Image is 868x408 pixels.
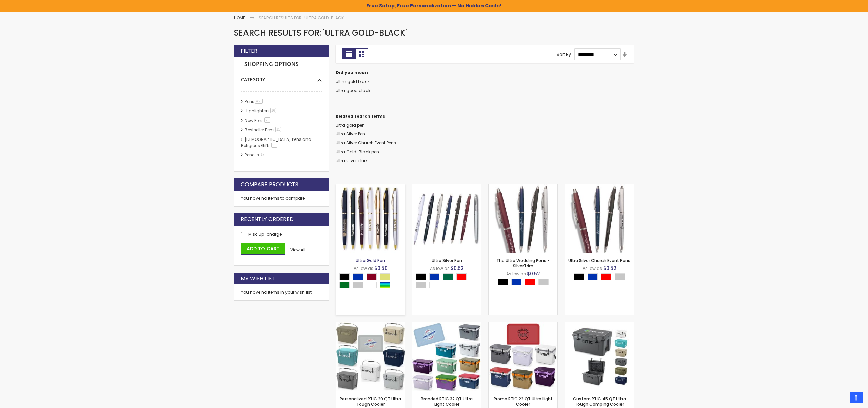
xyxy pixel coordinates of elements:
span: As low as [583,265,602,271]
div: You have no items in your wish list. [241,289,322,295]
span: 7 [271,162,276,167]
span: $0.52 [451,265,464,272]
div: Black [416,273,426,280]
span: View All [290,247,305,253]
a: Ultra Gold Pen [356,258,385,263]
strong: Grid [342,48,355,59]
span: $0.52 [527,270,540,277]
a: Ultra gold pen [336,122,365,128]
a: View All [290,247,305,253]
a: Custom RTIC 45 QT Ultra Tough Camping Cooler [565,322,634,328]
strong: Search results for: 'Ultra Gold-Black' [259,15,344,21]
div: Dark Green [443,273,453,280]
strong: My Wish List [241,275,275,282]
a: Custom RTIC 45 QT Ultra Tough Camping Cooler [573,396,626,407]
div: Silver [538,279,549,285]
span: 17 [260,152,265,157]
strong: Shopping Options [241,57,322,72]
a: Pencils17 [243,152,268,158]
span: Search results for: 'Ultra Gold-Black' [234,27,407,38]
a: ultra silver blue [336,158,367,164]
span: $0.52 [603,265,616,272]
span: Add to Cart [246,245,280,252]
dt: Related search terms [336,114,634,119]
div: You have no items to compare. [234,191,329,207]
div: Black [498,279,508,285]
a: Ultra Silver Church Event Pens [336,140,396,146]
button: Add to Cart [241,243,285,255]
div: Select A Color [574,273,628,282]
iframe: Google Customer Reviews [812,390,868,408]
div: Red [456,273,467,280]
div: Select A Color [498,279,552,287]
span: 16 [270,108,276,113]
a: hp-featured7 [243,162,278,167]
a: Promo RTIC 22 QT Ultra Light Cooler [494,396,553,407]
img: Personalized RTIC 20 QT Ultra Tough Cooler [336,322,405,391]
a: Branded RTIC 32 QT Ultra Light Cooler [412,322,481,328]
a: ultim gold black [336,79,370,84]
span: 20 [264,117,270,123]
a: Branded RTIC 32 QT Ultra Light Cooler [421,396,473,407]
strong: Filter [241,47,257,55]
div: White [367,282,377,288]
div: Select A Color [339,273,405,290]
a: Promo RTIC 22 QT Ultra Light Cooler [489,322,557,328]
span: 11 [275,127,281,132]
div: Category [241,71,322,83]
a: The Ultra Wedding Pens - SilverTrim [496,258,550,269]
a: New Pens20 [243,117,273,123]
a: Bestseller Pens11 [243,127,283,133]
div: Blue [353,273,363,280]
a: Personalized RTIC 20 QT Ultra Tough Cooler [336,322,405,328]
div: Red [601,273,611,280]
div: Black [339,273,350,280]
div: Blue [588,273,598,280]
div: Gold [380,273,390,280]
img: Promo RTIC 22 QT Ultra Light Cooler [489,322,557,391]
div: Silver [615,273,625,280]
div: Green [339,282,350,288]
a: Home [234,15,245,21]
a: Ultra Gold Pen [336,184,405,190]
a: Ultra Silver Church Event Pens [565,184,634,190]
span: 469 [255,99,263,104]
a: Misc up-charge [248,231,282,237]
dt: Did you mean [336,70,634,76]
div: Red [525,279,535,285]
span: As low as [354,265,373,271]
a: Ultra Silver Pen [412,184,481,190]
img: The Ultra Wedding Pens - SilverTrim [489,184,557,253]
div: Select A Color [416,273,481,290]
a: Ultra Silver Pen [432,258,462,263]
span: As low as [430,265,450,271]
div: Assorted [380,282,390,288]
img: Ultra Gold Pen [336,184,405,253]
a: ultra good black [336,88,370,93]
a: Pens469 [243,99,265,104]
img: Custom RTIC 45 QT Ultra Tough Camping Cooler [565,322,634,391]
a: Ultra Silver Pen [336,131,365,137]
a: Ultra Gold-Black pen [336,149,379,155]
strong: Compare Products [241,181,298,188]
img: Ultra Silver Pen [412,184,481,253]
div: Blue [511,279,521,285]
div: Black [574,273,584,280]
strong: Recently Ordered [241,216,294,223]
a: The Ultra Wedding Pens - SilverTrim [489,184,557,190]
a: Personalized RTIC 20 QT Ultra Tough Cooler [340,396,401,407]
img: Ultra Silver Church Event Pens [565,184,634,253]
a: Ultra Silver Church Event Pens [568,258,630,263]
div: Burgundy [367,273,377,280]
a: [DEMOGRAPHIC_DATA] Pens and Religious Gifts21 [241,136,311,148]
img: Branded RTIC 32 QT Ultra Light Cooler [412,322,481,391]
div: Blue [429,273,439,280]
a: Highlighters16 [243,108,278,114]
div: Silver [353,282,363,288]
div: White [429,282,439,288]
div: Silver [416,282,426,288]
span: $0.50 [374,265,388,272]
label: Sort By [557,51,571,57]
span: 21 [271,143,277,148]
